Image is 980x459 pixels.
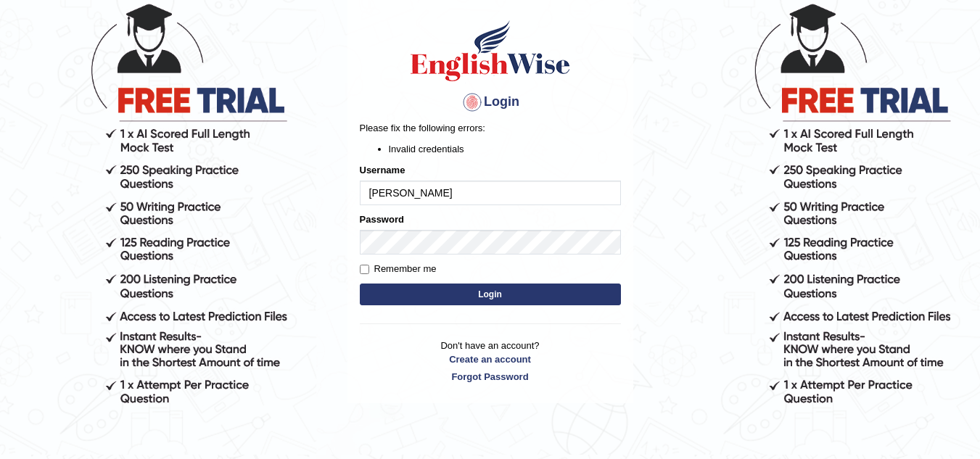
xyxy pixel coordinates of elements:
img: Logo of English Wise sign in for intelligent practice with AI [408,18,573,83]
p: Please fix the following errors: [360,121,621,135]
a: Create an account [360,352,621,366]
label: Username [360,163,405,177]
p: Don't have an account? [360,339,621,384]
label: Password [360,212,404,226]
li: Invalid credentials [389,142,621,156]
button: Login [360,284,621,305]
label: Remember me [360,262,437,276]
input: Remember me [360,265,369,274]
a: Forgot Password [360,370,621,384]
h4: Login [360,91,621,114]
